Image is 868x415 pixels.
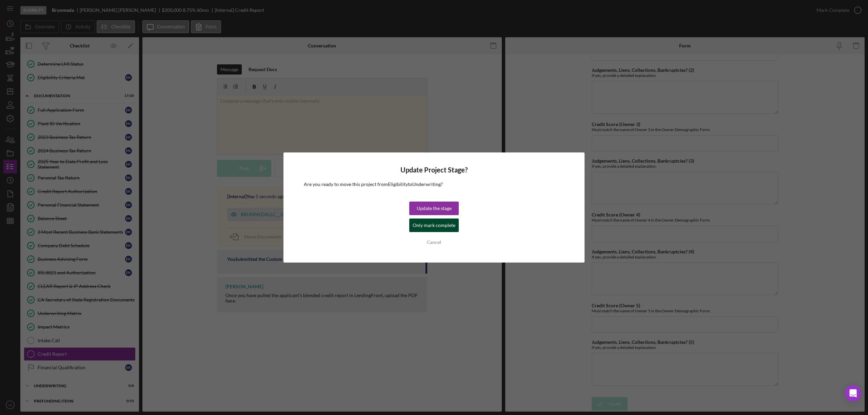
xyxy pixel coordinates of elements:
button: Update the stage [409,202,459,215]
button: Cancel [409,235,459,249]
div: Only mark complete [413,219,455,232]
button: Only mark complete [409,219,459,232]
h4: Update Project Stage? [304,166,564,174]
div: Update the stage [417,202,452,215]
p: Are you ready to move this project from Eligibility to Underwriting ? [304,181,564,188]
div: Open Intercom Messenger [845,385,861,401]
div: Cancel [427,235,441,249]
